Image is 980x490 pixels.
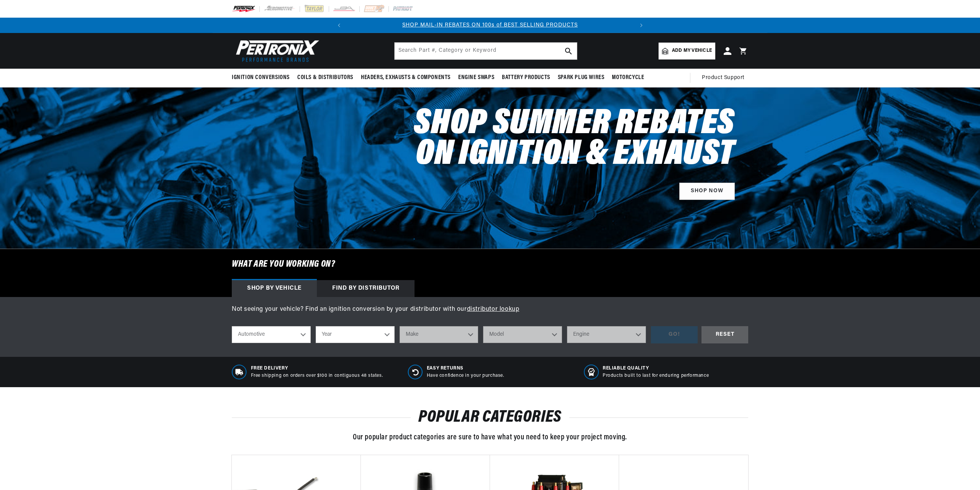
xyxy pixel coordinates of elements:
div: Shop by vehicle [232,280,317,297]
span: Easy Returns [427,365,504,372]
span: Free Delivery [251,365,383,372]
span: Add my vehicle [672,47,712,54]
input: Search Part #, Category or Keyword [395,43,577,59]
summary: Ignition Conversions [232,69,293,87]
select: Make [400,326,479,343]
select: Model [483,326,562,343]
p: Free shipping on orders over $100 in contiguous 48 states. [251,373,383,379]
p: Not seeing your vehicle? Find an ignition conversion by your distributor with our [232,305,748,315]
a: SHOP MAIL-IN REBATES ON 100s of BEST SELLING PRODUCTS [402,22,578,28]
select: Engine [567,326,646,343]
summary: Spark Plug Wires [554,69,608,87]
summary: Coils & Distributors [293,69,357,87]
slideshow-component: Translation missing: en.sections.announcements.announcement_bar [213,18,767,33]
h2: Shop Summer Rebates on Ignition & Exhaust [414,109,735,170]
summary: Headers, Exhausts & Components [357,69,454,87]
button: Translation missing: en.sections.announcements.previous_announcement [331,18,347,33]
summary: Motorcycle [608,69,648,87]
div: RESET [701,326,748,343]
span: RELIABLE QUALITY [603,365,709,372]
h6: What are you working on? [213,249,767,280]
img: Pertronix [232,38,320,64]
span: Spark Plug Wires [558,74,605,82]
p: Have confidence in your purchase. [427,373,504,379]
span: Headers, Exhausts & Components [361,74,451,82]
span: Ignition Conversions [232,74,290,82]
summary: Battery Products [498,69,554,87]
button: Translation missing: en.sections.announcements.next_announcement [634,18,649,33]
span: Engine Swaps [458,74,494,82]
select: Year [316,326,395,343]
span: Coils & Distributors [297,74,353,82]
summary: Product Support [702,69,748,87]
a: SHOP NOW [679,183,735,200]
div: Find by Distributor [317,280,415,297]
div: Announcement [347,21,634,30]
h2: POPULAR CATEGORIES [232,410,748,425]
button: search button [560,43,577,59]
span: Motorcycle [612,74,644,82]
div: 1 of 2 [347,21,634,30]
span: Product Support [702,74,744,82]
summary: Engine Swaps [454,69,498,87]
p: Products built to last for enduring performance [603,373,709,379]
a: Add my vehicle [659,43,715,59]
span: Our popular product categories are sure to have what you need to keep your project moving. [353,434,627,441]
a: distributor lookup [467,306,519,312]
select: Ride Type [232,326,311,343]
span: Battery Products [502,74,550,82]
